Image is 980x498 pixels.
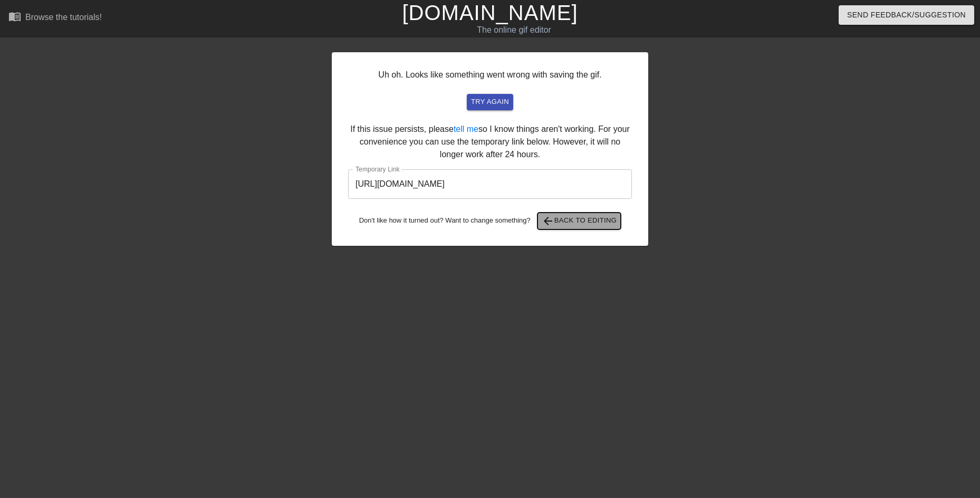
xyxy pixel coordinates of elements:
[471,96,509,108] span: try again
[332,24,696,36] div: The online gif editor
[454,125,478,133] a: tell me
[8,10,21,23] span: menu_book
[348,213,632,229] div: Don't like how it turned out? Want to change something?
[542,215,554,227] span: arrow_back
[402,1,578,24] a: [DOMAIN_NAME]
[467,94,513,110] button: try again
[25,13,102,22] div: Browse the tutorials!
[542,215,617,227] span: Back to Editing
[537,213,621,229] button: Back to Editing
[839,5,974,25] button: Send Feedback/Suggestion
[847,8,966,22] span: Send Feedback/Suggestion
[8,10,102,26] a: Browse the tutorials!
[332,52,648,246] div: Uh oh. Looks like something went wrong with saving the gif. If this issue persists, please so I k...
[348,169,632,199] input: bare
